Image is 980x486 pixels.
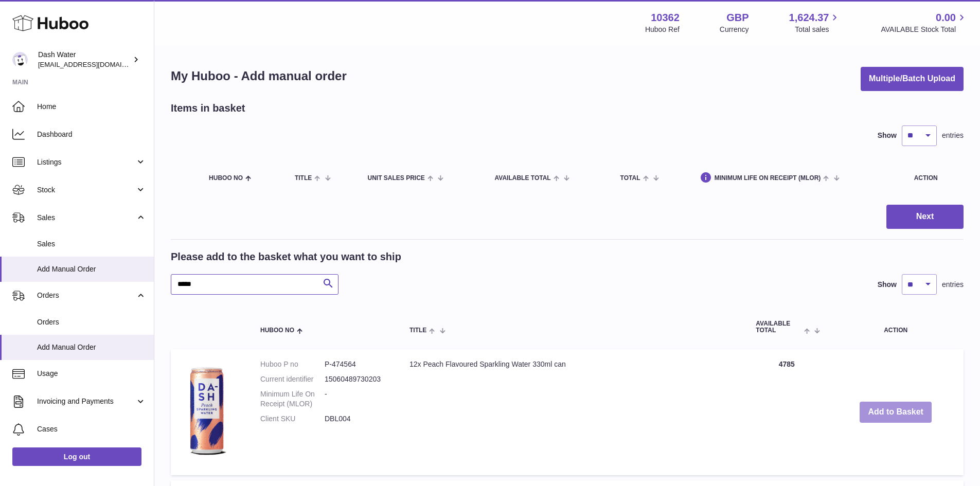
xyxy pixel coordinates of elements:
[37,343,146,352] span: Add Manual Order
[171,101,245,115] h2: Items in basket
[37,317,146,327] span: Orders
[860,402,932,423] button: Add to Basket
[37,102,146,112] span: Home
[881,25,968,34] span: AVAILABLE Stock Total
[171,68,347,84] h1: My Huboo - Add manual order
[209,175,243,182] span: Huboo no
[942,280,964,290] span: entries
[756,320,801,334] span: AVAILABLE Total
[37,185,135,195] span: Stock
[37,239,146,249] span: Sales
[620,175,640,182] span: Total
[942,131,964,140] span: entries
[260,414,325,424] dt: Client SKU
[936,11,956,25] span: 0.00
[38,60,151,68] span: [EMAIL_ADDRESS][DOMAIN_NAME]
[37,397,135,406] span: Invoicing and Payments
[878,280,897,290] label: Show
[260,327,294,334] span: Huboo no
[726,11,749,25] strong: GBP
[37,130,146,139] span: Dashboard
[12,52,28,67] img: bea@dash-water.com
[37,424,146,434] span: Cases
[37,369,146,379] span: Usage
[37,157,135,167] span: Listings
[886,205,964,229] button: Next
[295,175,312,182] span: Title
[720,25,749,34] div: Currency
[181,359,233,462] img: 12x Peach Flavoured Sparkling Water 330ml can
[12,447,141,466] a: Log out
[651,11,680,25] strong: 10362
[645,25,680,34] div: Huboo Ref
[260,389,325,409] dt: Minimum Life On Receipt (MLOR)
[325,374,389,384] dd: 15060489730203
[789,11,829,25] span: 1,624.37
[325,359,389,369] dd: P-474564
[861,67,964,91] button: Multiple/Batch Upload
[171,250,401,264] h2: Please add to the basket what you want to ship
[325,414,389,424] dd: DBL004
[745,349,828,475] td: 4785
[789,11,841,34] a: 1,624.37 Total sales
[260,359,325,369] dt: Huboo P no
[795,25,841,34] span: Total sales
[878,131,897,140] label: Show
[495,175,551,182] span: AVAILABLE Total
[38,50,131,69] div: Dash Water
[409,327,426,334] span: Title
[260,374,325,384] dt: Current identifier
[399,349,745,475] td: 12x Peach Flavoured Sparkling Water 330ml can
[828,310,964,344] th: Action
[914,175,953,182] div: Action
[37,264,146,274] span: Add Manual Order
[37,213,135,223] span: Sales
[881,11,968,34] a: 0.00 AVAILABLE Stock Total
[715,175,821,182] span: Minimum Life On Receipt (MLOR)
[367,175,424,182] span: Unit Sales Price
[325,389,389,409] dd: -
[37,291,135,300] span: Orders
